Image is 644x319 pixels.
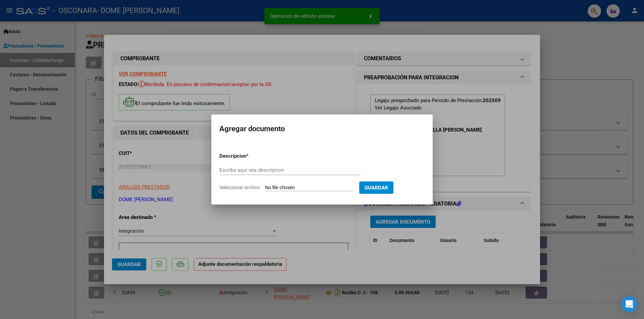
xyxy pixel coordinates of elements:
p: Descripcion [219,152,281,160]
h2: Agregar documento [219,123,425,135]
button: Guardar [359,181,393,194]
span: Seleccionar Archivo [219,185,260,190]
div: Open Intercom Messenger [621,296,637,312]
span: Guardar [365,185,388,191]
